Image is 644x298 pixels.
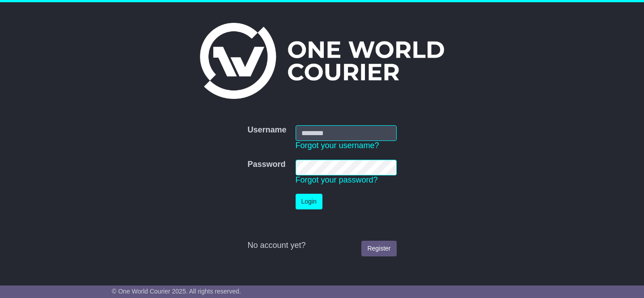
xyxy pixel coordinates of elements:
[361,241,396,256] a: Register
[112,288,241,295] span: © One World Courier 2025. All rights reserved.
[247,241,396,251] div: No account yet?
[296,194,322,209] button: Login
[200,23,444,99] img: One World
[247,160,285,170] label: Password
[247,125,286,135] label: Username
[296,175,378,184] a: Forgot your password?
[296,141,379,150] a: Forgot your username?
